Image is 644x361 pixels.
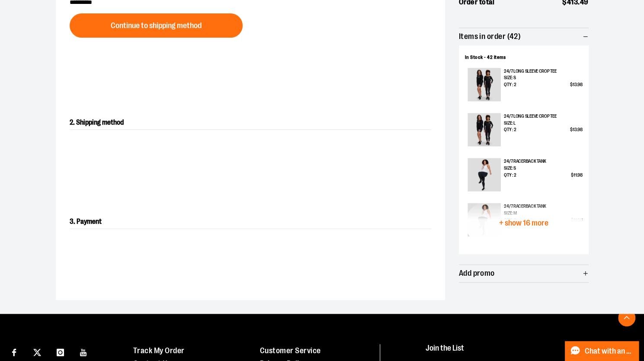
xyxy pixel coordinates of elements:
span: Add promo [459,269,495,277]
span: Continue to shipping method [111,22,202,30]
p: 24/7 Long Sleeve Crop Tee [504,68,582,75]
span: Chat with an Expert [585,347,634,355]
a: Visit our X page [30,344,45,359]
a: Track My Order [133,346,185,355]
a: Visit our Youtube page [76,344,91,359]
button: Chat with an Expert [565,341,639,361]
span: Items in order (42) [459,32,521,41]
span: $ [570,127,573,132]
h2: 3. Payment [70,215,431,229]
p: Size: L [504,120,582,127]
button: Continue to shipping method [70,13,243,38]
button: Items in order (42) [459,28,589,45]
p: Size: S [504,165,582,172]
span: 98 [577,127,582,132]
button: Back To Top [618,309,635,326]
h4: Join the List [426,344,627,360]
div: In Stock - 42 items [465,54,583,61]
span: $ [571,172,574,178]
span: Qty : 2 [504,81,516,88]
span: . [577,127,577,132]
span: 11 [574,172,577,178]
span: . [577,82,577,87]
a: Customer Service [260,346,321,355]
p: 24/7 Long Sleeve Crop Tee [504,113,582,120]
span: + show 16 more [499,219,548,227]
span: 98 [577,172,582,178]
button: + show 16 more [465,203,583,244]
p: Size: S [504,74,582,81]
span: 13 [573,127,577,132]
a: Visit our Instagram page [53,344,68,359]
span: 98 [577,82,582,87]
span: . [577,172,577,178]
a: Visit our Facebook page [6,344,22,359]
h2: 2. Shipping method [70,116,431,130]
p: 24/7 Racerback Tank [504,158,582,165]
span: $ [570,82,573,87]
img: Twitter [33,348,41,356]
button: Add promo [459,265,589,282]
span: 13 [573,82,577,87]
span: Qty : 2 [504,172,516,179]
span: Qty : 2 [504,126,516,133]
